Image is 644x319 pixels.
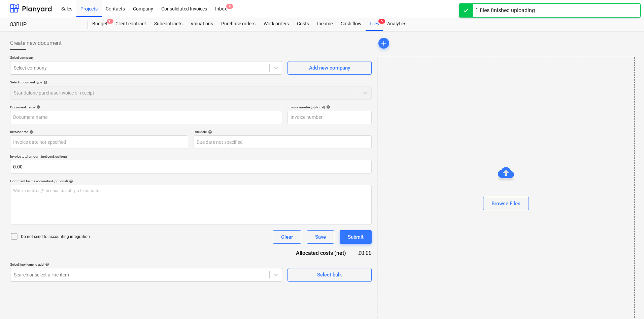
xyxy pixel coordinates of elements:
[187,17,217,31] a: Valuations
[610,287,644,319] iframe: Chat Widget
[366,17,383,31] a: Files5
[340,230,372,244] button: Submit
[287,61,372,75] button: Add new company
[35,105,40,109] span: help
[348,233,364,241] div: Submit
[226,4,233,9] span: 6
[10,80,372,84] div: Select document type
[217,17,260,31] a: Purchase orders
[287,111,372,124] input: Invoice number
[10,179,372,183] div: Comment for the accountant (optional)
[492,199,520,208] div: Browse Files
[357,249,372,257] div: £0.00
[383,17,410,31] a: Analytics
[317,270,342,279] div: Select bulk
[10,105,282,109] div: Document name
[315,233,326,241] div: Save
[475,6,535,15] div: 1 files finished uploading
[88,17,111,31] a: Budget9+
[42,80,47,84] span: help
[380,39,388,47] span: add
[366,17,383,31] div: Files
[10,39,62,47] span: Create new document
[10,111,282,124] input: Document name
[21,234,90,240] p: Do not send to accounting integration
[207,130,212,134] span: help
[28,130,33,134] span: help
[107,19,113,24] span: 9+
[309,63,350,72] div: Add new company
[68,179,73,183] span: help
[325,105,330,109] span: help
[284,249,357,257] div: Allocated costs (net)
[313,17,337,31] a: Income
[10,154,372,160] p: Invoice total amount (net cost, optional)
[88,17,111,31] div: Budget
[10,262,282,267] div: Select line-items to add
[194,130,372,134] div: Due date
[10,21,80,28] div: 83BHP
[287,268,372,282] button: Select bulk
[287,105,372,109] div: Invoice number (optional)
[194,135,372,149] input: Due date not specified
[307,230,334,244] button: Save
[337,17,366,31] a: Cash flow
[273,230,301,244] button: Clear
[111,17,150,31] a: Client contract
[260,17,293,31] a: Work orders
[150,17,187,31] a: Subcontracts
[10,130,188,134] div: Invoice date
[10,160,372,174] input: Invoice total amount (net cost, optional)
[293,17,313,31] a: Costs
[44,262,49,266] span: help
[10,135,188,149] input: Invoice date not specified
[483,197,529,210] button: Browse Files
[10,55,282,61] p: Select company
[281,233,293,241] div: Clear
[378,19,385,24] span: 5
